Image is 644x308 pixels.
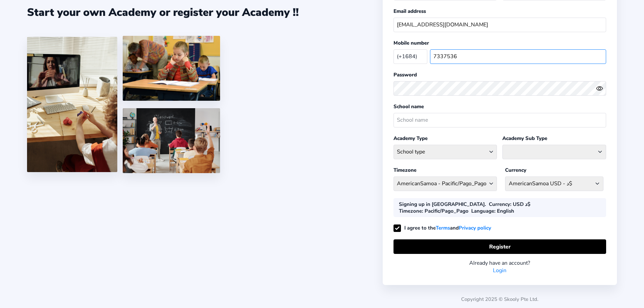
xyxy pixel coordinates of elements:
a: Privacy policy [459,224,491,232]
button: Register [393,239,606,254]
label: I agree to the and [393,224,491,231]
a: Terms [436,224,450,232]
label: Password [393,71,417,78]
b: Currency [489,201,510,208]
label: Currency [505,167,526,173]
button: eye outlineeye off outline [596,85,606,92]
img: 5.png [123,108,220,173]
div: Signing up in [GEOGRAPHIC_DATA]. [399,201,486,208]
input: School name [393,113,606,127]
div: Copyright 2025 © Skooly Pte Ltd. [383,285,617,308]
b: Timezone [399,208,422,214]
label: Academy Type [393,135,428,142]
div: Already have an account? [393,259,606,267]
a: Login [493,267,506,274]
label: Mobile number [393,40,429,46]
img: 1.jpg [27,37,117,172]
div: : USD د$ [489,201,530,208]
ion-icon: eye outline [596,85,603,92]
div: : English [471,208,514,214]
div: Start your own Academy or register your Academy !! [27,5,299,20]
label: School name [393,103,424,110]
b: Language [471,208,494,214]
input: Your mobile number [430,49,606,64]
img: 4.png [123,36,220,101]
label: Academy Sub Type [502,135,547,142]
input: Your email address [393,18,606,32]
label: Email address [393,8,426,15]
label: Timezone [393,167,416,173]
div: : Pacific/Pago_Pago [399,208,469,214]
